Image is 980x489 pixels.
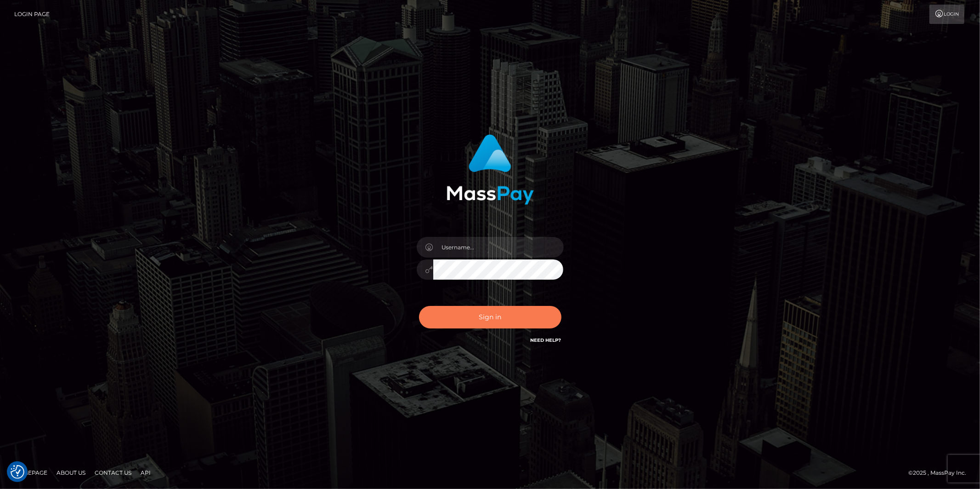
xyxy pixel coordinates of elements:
[419,306,561,328] button: Sign in
[137,466,154,480] a: API
[929,5,964,24] a: Login
[531,337,561,343] a: Need Help?
[91,466,135,480] a: Contact Us
[11,465,24,479] img: Revisit consent button
[11,465,24,479] button: Consent Preferences
[908,468,973,478] div: © 2025 , MassPay Inc.
[447,134,534,205] img: MassPay Login
[433,237,564,258] input: Username...
[10,466,51,480] a: Homepage
[14,5,50,24] a: Login Page
[53,466,89,480] a: About Us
